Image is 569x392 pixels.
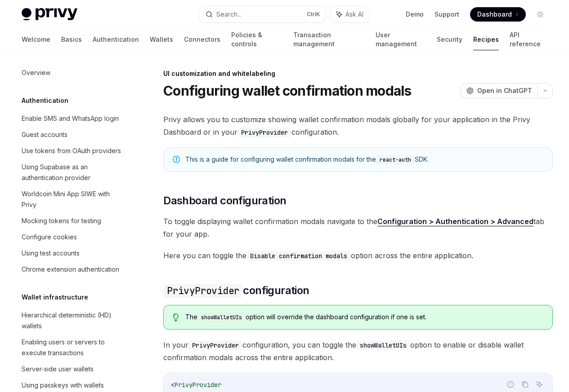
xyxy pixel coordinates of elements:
div: Hierarchical deterministic (HD) wallets [22,310,124,331]
div: Guest accounts [22,129,67,140]
div: Enable SMS and WhatsApp login [22,113,119,124]
div: The option will override the dashboard configuration if one is set. [185,313,543,322]
code: react-auth [376,155,415,164]
a: Chrome extension authentication [14,261,130,277]
div: Using test accounts [22,248,80,259]
code: PrivyProvider [237,128,291,137]
div: Overview [22,67,50,78]
h5: Authentication [22,95,68,106]
span: Dashboard [477,10,512,19]
div: Use tokens from OAuth providers [22,145,121,156]
button: Ask AI [330,6,370,22]
span: Dashboard configuration [163,194,286,208]
a: Wallets [150,29,173,50]
a: Mocking tokens for testing [14,213,130,229]
a: Configuration > Authentication > Advanced [377,217,533,226]
a: Guest accounts [14,127,130,143]
button: Toggle dark mode [533,7,547,22]
button: Ask AI [533,379,545,390]
div: Server-side user wallets [22,364,94,374]
div: Using Supabase as an authentication provider [22,162,124,183]
a: Demo [406,10,424,19]
span: Ctrl K [307,11,320,18]
div: Worldcoin Mini App SIWE with Privy [22,189,124,210]
a: Recipes [473,29,499,50]
span: Here you can toggle the option across the entire application. [163,249,553,262]
img: light logo [22,8,77,21]
a: User management [376,29,426,50]
a: Use tokens from OAuth providers [14,143,130,159]
a: Authentication [93,29,139,50]
div: Mocking tokens for testing [22,216,101,226]
span: Open in ChatGPT [477,86,532,95]
code: PrivyProvider [163,284,243,298]
div: Using passkeys with wallets [22,380,104,391]
span: PrivyProvider [175,381,221,389]
a: Connectors [184,29,220,50]
h1: Configuring wallet confirmation modals [163,83,412,99]
a: Hierarchical deterministic (HD) wallets [14,307,130,334]
div: Configure cookies [22,232,77,242]
button: Report incorrect code [505,379,516,390]
span: < [171,381,175,389]
a: Using test accounts [14,245,130,261]
span: configuration [163,283,309,298]
code: PrivyProvider [188,340,242,350]
a: Dashboard [470,7,526,22]
button: Search...CtrlK [199,6,326,22]
span: In your configuration, you can toggle the option to enable or disable wallet confirmation modals ... [163,339,553,364]
a: Transaction management [293,29,364,50]
div: This is a guide for configuring wallet confirmation modals for the SDK. [185,155,543,164]
a: Worldcoin Mini App SIWE with Privy [14,186,130,213]
code: showWalletUIs [197,313,246,322]
code: Disable confirmation modals [246,251,351,261]
a: Server-side user wallets [14,361,130,377]
a: API reference [510,29,547,50]
a: Security [437,29,462,50]
div: Enabling users or servers to execute transactions [22,337,124,358]
div: Search... [216,9,242,20]
div: Chrome extension authentication [22,264,119,275]
a: Welcome [22,29,50,50]
a: Configure cookies [14,229,130,245]
button: Copy the contents from the code block [519,379,531,390]
svg: Tip [173,313,179,322]
a: Enabling users or servers to execute transactions [14,334,130,361]
span: To toggle displaying wallet confirmation modals navigate to the tab for your app. [163,215,553,240]
button: Open in ChatGPT [461,83,538,98]
a: Enable SMS and WhatsApp login [14,110,130,127]
svg: Note [173,156,180,163]
a: Overview [14,65,130,81]
div: UI customization and whitelabeling [163,69,553,78]
a: Policies & controls [231,29,282,50]
h5: Wallet infrastructure [22,292,88,303]
a: Basics [61,29,82,50]
a: Using Supabase as an authentication provider [14,159,130,186]
code: showWalletUIs [356,340,410,350]
a: Support [435,10,459,19]
span: Ask AI [345,10,363,19]
span: Privy allows you to customize showing wallet confirmation modals globally for your application in... [163,113,553,138]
